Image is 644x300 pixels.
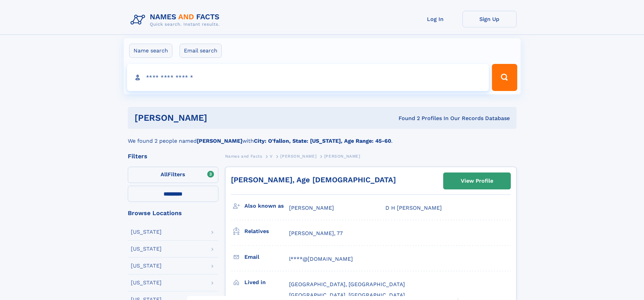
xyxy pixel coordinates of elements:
[131,280,162,285] div: [US_STATE]
[128,153,218,159] div: Filters
[303,115,510,122] div: Found 2 Profiles In Our Records Database
[385,205,442,211] span: D H [PERSON_NAME]
[131,246,162,252] div: [US_STATE]
[254,138,391,144] b: City: O'fallon, State: [US_STATE], Age Range: 45-60
[128,210,218,216] div: Browse Locations
[128,11,225,29] img: Logo Names and Facts
[197,138,242,144] b: [PERSON_NAME]
[280,154,316,159] span: [PERSON_NAME]
[131,229,162,235] div: [US_STATE]
[289,230,343,237] a: [PERSON_NAME], 77
[231,176,396,184] a: [PERSON_NAME], Age [DEMOGRAPHIC_DATA]
[461,173,493,189] div: View Profile
[129,44,172,58] label: Name search
[289,205,334,211] span: [PERSON_NAME]
[289,292,405,298] span: [GEOGRAPHIC_DATA], [GEOGRAPHIC_DATA]
[244,277,289,288] h3: Lived in
[244,251,289,263] h3: Email
[244,200,289,212] h3: Also known as
[180,44,222,58] label: Email search
[289,281,405,287] span: [GEOGRAPHIC_DATA], [GEOGRAPHIC_DATA]
[161,171,168,178] span: All
[492,64,517,91] button: Search Button
[225,152,262,160] a: Names and Facts
[408,11,462,27] a: Log In
[135,114,303,122] h1: [PERSON_NAME]
[462,11,517,27] a: Sign Up
[324,154,360,159] span: [PERSON_NAME]
[280,152,316,160] a: [PERSON_NAME]
[127,64,489,91] input: search input
[270,152,273,160] a: V
[131,263,162,269] div: [US_STATE]
[444,173,510,189] a: View Profile
[270,154,273,159] span: V
[128,167,218,183] label: Filters
[244,226,289,237] h3: Relatives
[128,129,517,145] div: We found 2 people named with .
